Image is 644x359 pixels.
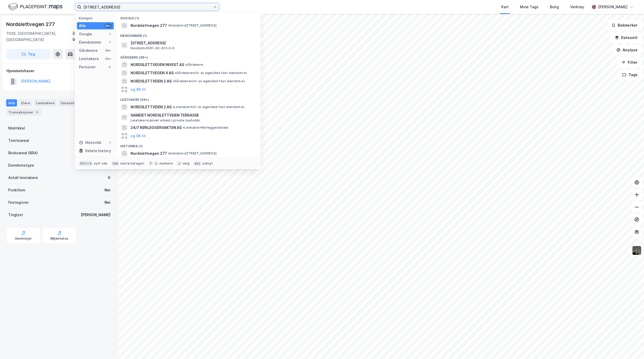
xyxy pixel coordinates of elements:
span: [STREET_ADDRESS] [131,40,254,46]
div: Leietakere (99+) [116,94,261,103]
div: Kart [501,4,509,10]
span: NORDSLETTVEGEN INVEST AS [131,62,184,68]
span: Nordslettvegen 277 [131,22,167,29]
div: Delete history [85,148,111,154]
div: Historikk (1) [116,140,261,149]
div: Eiendommer (1) [116,30,261,39]
button: Tag [6,49,51,59]
div: Alle [79,23,86,29]
span: Eiendom • 5001-92-323-0-0 [131,46,175,50]
span: • [173,79,174,83]
button: Tags [618,70,642,80]
div: 1 [108,141,112,145]
div: neste kategori [120,161,144,166]
div: Matrikkel [8,125,25,131]
button: Filter [617,57,642,68]
span: Leietaker • Rørleggerarbeid [183,126,228,130]
span: • [173,105,174,109]
div: [PERSON_NAME] [598,4,627,10]
div: Mine Tags [520,4,538,10]
div: Historikk [79,140,101,146]
div: Hjemmelshaver [6,68,112,74]
div: Festegrunn [8,199,28,206]
div: 0 [108,175,110,181]
div: Leietakere [79,56,99,62]
button: Datasett [610,32,642,43]
span: Gårdeiere [185,63,203,67]
div: 99+ [104,24,112,28]
span: Eiendom • [STREET_ADDRESS] [168,151,216,156]
img: 9k= [632,246,642,255]
div: Nei [104,199,110,206]
div: Kategori [79,16,114,20]
span: NORDSLETTVEIEN 2 AS [131,104,172,110]
span: Eiendom • [STREET_ADDRESS] [168,23,216,28]
div: 1 [108,32,112,36]
div: Datasett [59,99,78,107]
span: Nordslettvegen 277 [131,150,167,157]
div: Gårdeiere [79,47,98,54]
span: • [183,126,184,129]
div: 0 [108,65,112,69]
div: Miljøstatus [50,236,68,241]
span: 24/7 RØRLEGGERVAKTEN AS [131,125,182,131]
span: • [168,23,170,27]
img: logo.f888ab2527a4732fd821a326f86c7f29.svg [8,2,62,11]
span: NORDSLETTVEIEN 2 AS [131,78,172,84]
iframe: Chat Widget [618,334,644,359]
div: 3 [34,110,39,115]
div: Bolig [550,4,559,10]
div: 99+ [104,48,112,53]
button: Bokmerker [607,20,642,30]
div: Leietakere [34,99,57,107]
span: SAMEIET NORDSLETTVEIEN TERRASSE [131,112,254,118]
div: Google (1) [116,12,261,21]
div: Nei [104,187,110,193]
div: Kontrollprogram for chat [618,334,644,359]
span: • [185,63,187,67]
div: Eiere [19,99,32,107]
div: Tomteareal [8,137,29,144]
div: Punktleie [8,187,25,193]
button: og 96 til [131,133,146,139]
div: 99+ [104,57,112,61]
div: Transaksjoner [6,109,42,116]
div: Nordslettvegen 277 [6,20,56,28]
div: tab [111,161,119,166]
button: Analyse [612,45,642,55]
div: Eiendomstype [8,162,34,168]
div: Google [79,31,92,37]
button: og 96 til [131,86,146,93]
div: velg [182,161,189,166]
div: esc [194,161,202,166]
div: Info [6,99,17,107]
span: Gårdeiere • Utl. av egen/leid fast eiendom el. [175,71,247,75]
div: Verktøy [570,4,584,10]
div: Geoinnsyn [15,236,32,241]
span: Gårdeiere • Utl. av egen/leid fast eiendom el. [173,79,245,83]
div: Personer [79,64,96,70]
div: Gårdeiere (99+) [116,51,261,61]
div: Antall leietakere [8,175,38,181]
div: Bruksareal (BRA) [8,150,38,156]
div: Tinglyst [8,212,23,218]
div: markere [159,161,173,166]
div: nytt søk [94,161,108,166]
div: Eiendommer [79,39,101,45]
div: [GEOGRAPHIC_DATA], 92/323 [73,30,112,43]
div: [PERSON_NAME] [81,212,110,218]
div: Ctrl + k [79,161,93,166]
span: Leietaker • Lønnet arbeid i private husholdn. [131,118,201,123]
span: NORDSLETTVEGEN 4 AS [131,70,174,76]
div: 1 [108,40,112,44]
span: • [168,151,170,155]
input: Søk på adresse, matrikkel, gårdeiere, leietakere eller personer [81,3,213,11]
div: 7038, [GEOGRAPHIC_DATA], [GEOGRAPHIC_DATA] [6,30,73,43]
span: • [175,71,176,75]
div: avbryt [202,161,213,166]
span: Leietaker • Utl. av egen/leid fast eiendom el. [173,105,245,109]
